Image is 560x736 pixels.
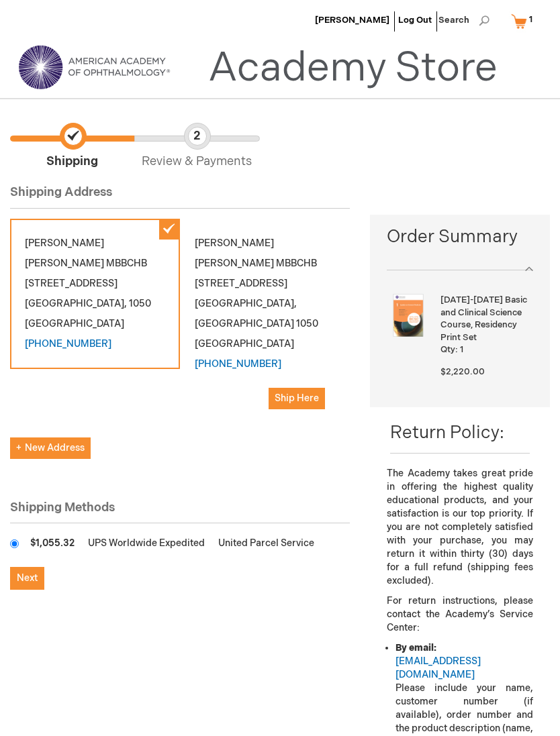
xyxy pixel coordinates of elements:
div: Shipping Address [10,184,350,209]
p: The Academy takes great pride in offering the highest quality educational products, and your sati... [387,467,533,588]
span: Next [17,572,38,584]
strong: [DATE]-[DATE] Basic and Clinical Science Course, Residency Print Set [440,294,530,344]
a: Log Out [398,15,432,25]
a: 1 [508,9,541,33]
span: Ship Here [275,392,319,404]
td: UPS Worldwide Expedited [81,523,212,566]
p: For return instructions, please contact the Academy’s Service Center: [387,594,533,635]
span: 1 [460,344,463,355]
a: [EMAIL_ADDRESS][DOMAIN_NAME] [395,655,481,680]
span: Review & Payments [134,123,259,170]
span: Order Summary [387,225,533,256]
strong: By email: [395,642,436,653]
span: New Address [16,442,85,454]
a: [PHONE_NUMBER] [195,358,281,370]
span: Shipping [10,123,134,170]
span: $2,220.00 [440,366,485,377]
td: United Parcel Service [212,523,321,566]
div: [PERSON_NAME] [PERSON_NAME] MBBCHB [STREET_ADDRESS] [GEOGRAPHIC_DATA] 1050 [GEOGRAPHIC_DATA] [180,219,350,424]
span: $1,055.32 [30,537,75,549]
span: 1 [529,14,532,25]
a: Academy Store [208,44,498,93]
span: Return Policy: [390,423,504,443]
a: [PHONE_NUMBER] [25,338,111,350]
img: 2025-2026 Basic and Clinical Science Course, Residency Print Set [387,294,430,337]
span: , [294,298,297,309]
span: [GEOGRAPHIC_DATA] [195,318,294,329]
button: New Address [10,437,91,459]
span: Search [438,7,489,34]
span: Qty [440,344,455,355]
button: Ship Here [269,388,325,409]
div: [PERSON_NAME] [PERSON_NAME] MBBCHB [STREET_ADDRESS] [GEOGRAPHIC_DATA] 1050 [GEOGRAPHIC_DATA] [10,219,180,369]
span: , [124,298,127,309]
div: Shipping Methods [10,499,350,524]
a: [PERSON_NAME] [315,15,389,25]
button: Next [10,567,44,590]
